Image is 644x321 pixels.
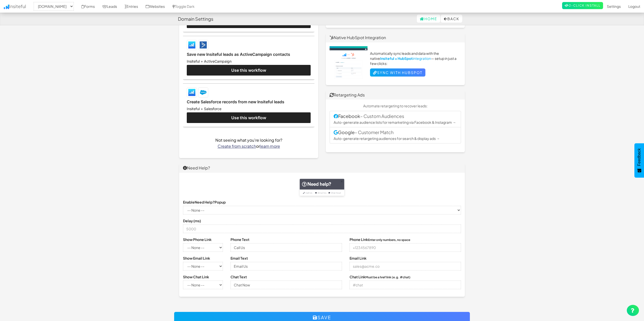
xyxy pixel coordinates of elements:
input: sales@acme.co [350,262,461,270]
a: Facebook– Custom Audiences Auto-generate audience lists for remarketing via Facebook & Instagram → [330,111,461,127]
a: Sync with HubSpot [370,68,425,77]
label: Enable Popup [183,200,226,205]
label: Email Text [231,256,248,261]
label: Delay (ms) [183,218,201,223]
small: Enter only numbers, no space [368,238,410,242]
input: +1234567890 [350,243,461,252]
a: 2-Click Install [562,2,603,9]
a: Insiteful × HubSpotintegration [380,56,431,61]
a: Google– Customer Match Auto-generate retargeting audiences for search & display ads → [330,127,461,143]
h3: Native HubSpot Integration [330,35,461,40]
span: – Customer Match [355,129,394,135]
img: need-help.png [297,177,347,200]
label: Email Link [350,256,366,261]
input: Email Us [231,262,342,270]
p: Automatically sync leads and data with the native — setup in just a few clicks: [370,51,461,66]
h4: Domain Settings [178,16,213,21]
p: Auto-generate audience lists for remarketing via Facebook & Instagram → [334,120,457,125]
a: Home [417,15,440,23]
strong: Need Help? [195,200,215,204]
small: Must be a href link (e.g. #chat) [365,275,410,279]
input: #chat [350,281,461,289]
img: hubspot-app-integration-insiteful-form-optimization-field-analytics.png [330,46,367,81]
input: Call Now [231,243,342,252]
label: Phone Text [231,237,249,242]
p: Auto-generate retargeting audiences for search & display ads → [334,136,457,141]
input: Chat Now [231,281,342,289]
span: Feedback [637,148,641,166]
label: Show Chat Link [183,274,209,279]
button: Feedback - Show survey [634,143,644,178]
label: Phone Link [350,237,410,242]
label: Show Email Link [183,256,210,261]
input: 5000 [183,225,461,233]
p: Automate retargeting to recover leads: [330,103,461,108]
img: icon.png [4,5,9,9]
button: Back [441,15,462,23]
label: Chat Link [350,274,410,279]
h3: Retargeting Ads [330,93,461,97]
h4: Facebook [334,114,457,119]
label: Show Phone Link [183,237,212,242]
label: Chat Text [231,274,247,279]
span: – Custom Audiences [360,113,404,119]
h3: Need Help? [183,166,461,170]
h4: Google [334,130,457,135]
strong: Insiteful × HubSpot [380,56,413,61]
